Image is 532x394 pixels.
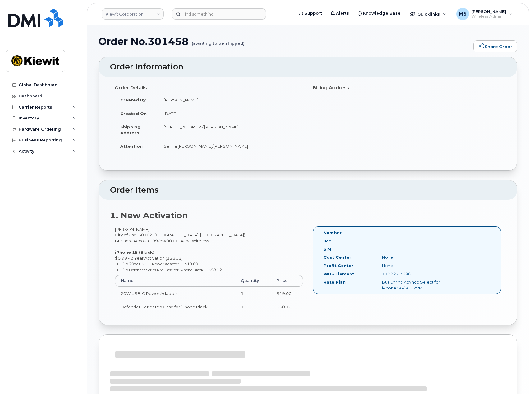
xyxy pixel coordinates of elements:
td: $19.00 [271,287,303,300]
td: 20W USB-C Power Adapter [115,287,235,300]
td: Selma.[PERSON_NAME]/[PERSON_NAME] [158,139,303,153]
th: Price [271,275,303,286]
div: Bus Enhnc Advncd Select for iPhone 5G/5G+ VVM [377,279,459,291]
strong: iPhone 15 (Black) [115,250,154,255]
label: IMEI [323,238,332,244]
td: $58.12 [271,300,303,314]
th: Quantity [235,275,271,286]
div: None [377,263,459,269]
small: 1 x Defender Series Pro Case for iPhone Black — $58.12 [123,267,222,272]
td: 1 [235,300,271,314]
div: None [377,254,459,260]
label: Number [323,230,342,236]
div: 110222.2698 [377,271,459,277]
h2: Order Information [110,63,506,71]
td: 1 [235,287,271,300]
h1: Order No.301458 [99,36,470,47]
label: SIM [323,246,331,252]
strong: Shipping Address [120,124,140,135]
label: Profit Center [323,263,353,269]
small: 1 x 20W USB-C Power Adapter — $19.00 [123,262,198,266]
small: (awaiting to be shipped) [192,36,245,46]
a: Share Order [473,40,517,53]
td: [PERSON_NAME] [158,93,303,107]
label: Cost Center [323,254,351,260]
th: Name [115,275,235,286]
label: Rate Plan [323,279,346,285]
strong: 1. New Activation [110,210,188,221]
td: [STREET_ADDRESS][PERSON_NAME] [158,120,303,139]
strong: Created By [120,97,146,102]
strong: Attention [120,144,143,149]
h4: Billing Address [313,85,501,91]
td: Defender Series Pro Case for iPhone Black [115,300,235,314]
div: [PERSON_NAME] City of Use: 68102 ([GEOGRAPHIC_DATA], [GEOGRAPHIC_DATA]) Business Account: 9905400... [110,226,308,319]
strong: Created On [120,111,147,116]
h4: Order Details [115,85,303,91]
label: WBS Element [323,271,354,277]
td: [DATE] [158,107,303,120]
h2: Order Items [110,186,506,195]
